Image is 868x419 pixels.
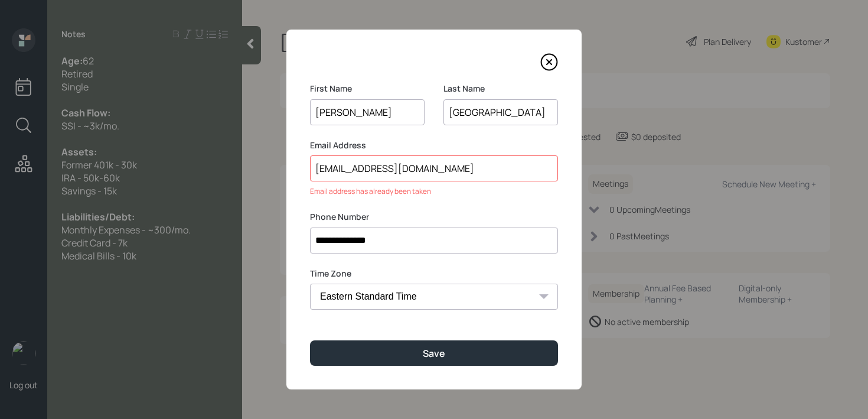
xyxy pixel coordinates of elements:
[310,340,558,366] button: Save
[310,211,558,223] label: Phone Number
[310,139,558,151] label: Email Address
[310,83,425,95] label: First Name
[423,347,445,360] div: Save
[310,186,558,197] div: Email address has already been taken
[310,268,558,280] label: Time Zone
[443,83,558,95] label: Last Name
